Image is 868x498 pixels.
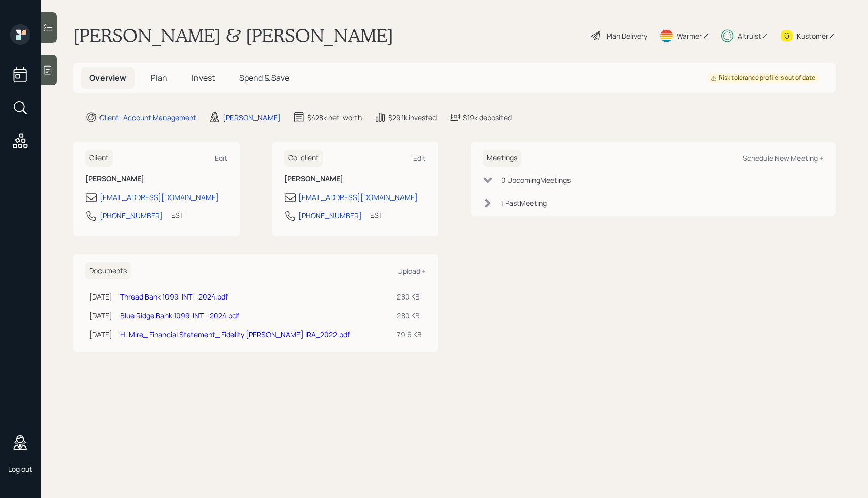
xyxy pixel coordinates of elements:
div: $428k net-worth [307,112,362,123]
div: Schedule New Meeting + [743,153,823,163]
div: 0 Upcoming Meeting s [501,175,571,185]
div: [EMAIL_ADDRESS][DOMAIN_NAME] [298,192,418,203]
div: Altruist [738,30,761,41]
span: Overview [89,72,126,83]
div: 79.6 KB [397,329,422,340]
span: Spend & Save [239,72,289,83]
span: Plan [151,72,168,83]
h6: Co-client [284,150,323,167]
div: 280 KB [397,310,422,321]
div: [DATE] [89,329,112,340]
div: [PHONE_NUMBER] [298,210,362,221]
h1: [PERSON_NAME] & [PERSON_NAME] [73,24,393,47]
div: Kustomer [797,30,828,41]
div: 1 Past Meeting [501,197,547,208]
a: Blue Ridge Bank 1099-INT - 2024.pdf [120,311,239,320]
div: [EMAIL_ADDRESS][DOMAIN_NAME] [99,192,219,203]
div: Upload + [397,266,426,276]
div: Edit [215,153,227,163]
h6: Client [85,150,113,167]
div: EST [370,210,383,220]
div: [PERSON_NAME] [223,112,281,123]
div: Risk tolerance profile is out of date [711,74,815,82]
div: Log out [8,464,32,474]
div: Edit [413,153,426,163]
span: Invest [192,72,215,83]
div: Client · Account Management [99,112,196,123]
div: Plan Delivery [607,30,647,41]
div: Warmer [677,30,702,41]
div: [DATE] [89,291,112,302]
h6: [PERSON_NAME] [284,175,426,183]
div: 280 KB [397,291,422,302]
h6: Meetings [483,150,521,167]
div: [DATE] [89,310,112,321]
div: $291k invested [388,112,437,123]
a: Thread Bank 1099-INT - 2024.pdf [120,292,228,302]
div: EST [171,210,184,220]
a: H. Mire_ Financial Statement_ Fidelity [PERSON_NAME] IRA_2022.pdf [120,329,350,339]
div: [PHONE_NUMBER] [99,210,163,221]
h6: Documents [85,262,131,279]
h6: [PERSON_NAME] [85,175,227,183]
div: $19k deposited [463,112,512,123]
